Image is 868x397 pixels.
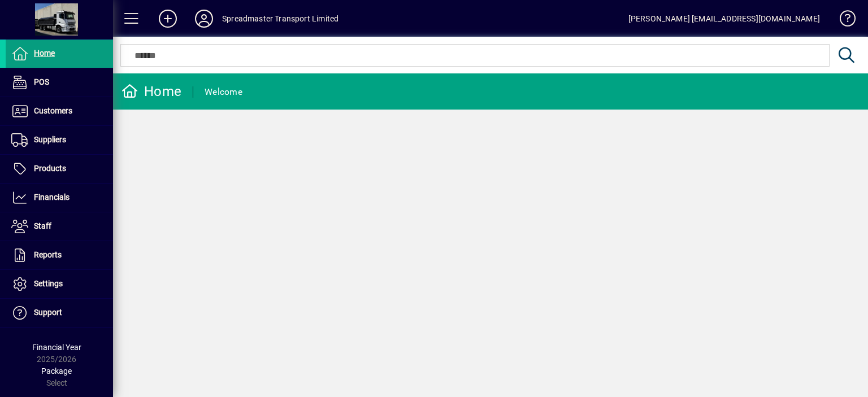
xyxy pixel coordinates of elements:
span: Home [34,49,55,58]
div: Welcome [205,83,242,101]
a: Staff [6,212,113,241]
a: POS [6,68,113,97]
span: Financial Year [32,343,81,352]
span: Support [34,308,62,317]
span: Package [41,367,72,376]
a: Financials [6,184,113,212]
a: Support [6,299,113,327]
a: Knowledge Base [831,2,854,39]
a: Settings [6,270,113,298]
button: Profile [186,8,222,29]
div: Home [121,82,181,101]
span: Suppliers [34,135,66,144]
span: Financials [34,193,70,202]
div: [PERSON_NAME] [EMAIL_ADDRESS][DOMAIN_NAME] [628,10,820,28]
div: Spreadmaster Transport Limited [222,10,338,28]
span: Settings [34,279,63,288]
span: Products [34,164,66,173]
span: POS [34,77,49,86]
a: Products [6,155,113,183]
a: Customers [6,97,113,125]
span: Reports [34,250,62,259]
a: Reports [6,241,113,269]
span: Staff [34,221,51,230]
button: Add [150,8,186,29]
a: Suppliers [6,126,113,154]
span: Customers [34,106,72,115]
